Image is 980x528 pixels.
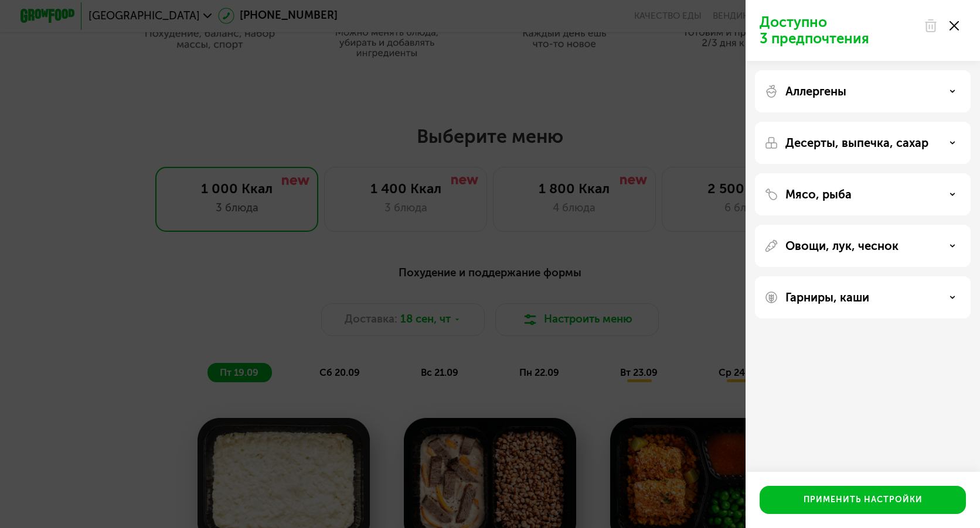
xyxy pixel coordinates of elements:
p: Аллергены [785,84,846,98]
p: Мясо, рыба [785,187,852,201]
p: Десерты, выпечка, сахар [785,136,928,150]
p: Овощи, лук, чеснок [785,239,899,253]
button: Применить настройки [760,486,966,514]
p: Доступно 3 предпочтения [760,14,917,47]
div: Применить настройки [804,494,923,506]
p: Гарниры, каши [785,290,869,304]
